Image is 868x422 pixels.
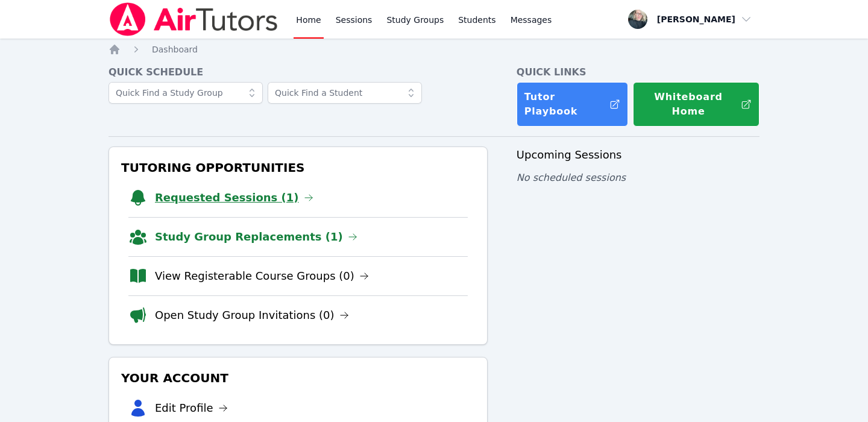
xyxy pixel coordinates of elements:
a: Tutor Playbook [517,82,628,127]
a: Open Study Group Invitations (0) [155,307,349,324]
h4: Quick Links [517,65,759,80]
h3: Tutoring Opportunities [119,157,477,178]
span: Messages [511,14,552,26]
a: Dashboard [152,43,198,55]
nav: Breadcrumb [108,43,759,55]
h4: Quick Schedule [108,65,488,80]
a: Study Group Replacements (1) [155,228,357,245]
input: Quick Find a Study Group [108,82,263,104]
img: Air Tutors [108,2,279,36]
a: View Registerable Course Groups (0) [155,268,369,285]
h3: Your Account [119,367,477,389]
span: No scheduled sessions [517,172,626,183]
a: Edit Profile [155,400,228,417]
a: Requested Sessions (1) [155,189,313,206]
input: Quick Find a Student [268,82,422,104]
span: Dashboard [152,45,198,54]
h3: Upcoming Sessions [517,146,759,163]
button: Whiteboard Home [633,82,759,127]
